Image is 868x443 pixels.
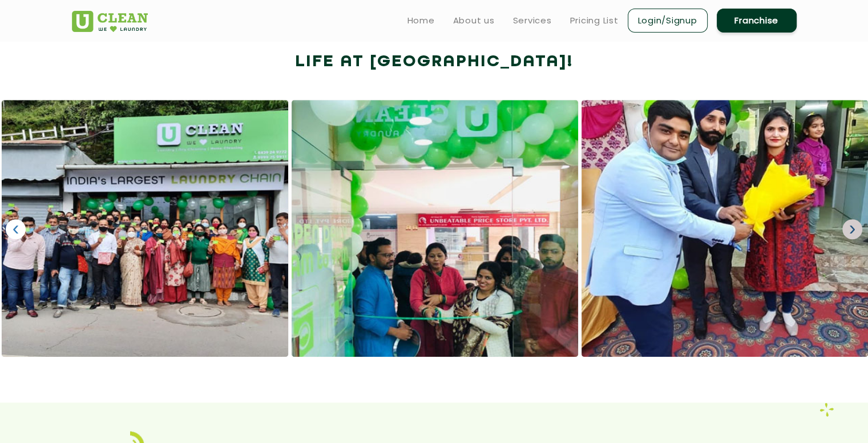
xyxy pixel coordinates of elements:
img: UClean Laundry and Dry Cleaning [72,11,148,32]
a: ‹ [6,219,26,239]
a: Login/Signup [628,9,708,33]
a: Pricing List [570,14,619,27]
a: Services [513,14,552,27]
a: Home [407,14,435,27]
a: Franchise [717,9,797,33]
a: About us [453,14,495,27]
img: icon_4.png [819,402,834,417]
a: › [842,219,862,239]
h2: Life at [GEOGRAPHIC_DATA]! [72,49,797,76]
